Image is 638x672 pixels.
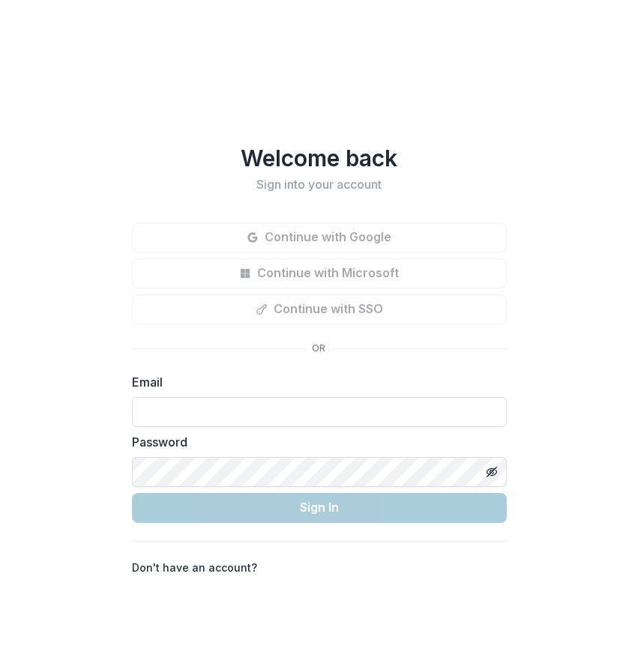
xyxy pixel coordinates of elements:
[132,178,507,192] h2: Sign into your account
[132,223,507,252] button: Continue with Google
[132,294,507,324] button: Continue with SSO
[132,560,257,575] p: Don't have an account?
[480,460,504,484] button: Toggle password visibility
[132,433,498,451] label: Password
[132,258,507,288] button: Continue with Microsoft
[132,493,507,523] button: Sign In
[132,145,507,172] h1: Welcome back
[132,373,498,391] label: Email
